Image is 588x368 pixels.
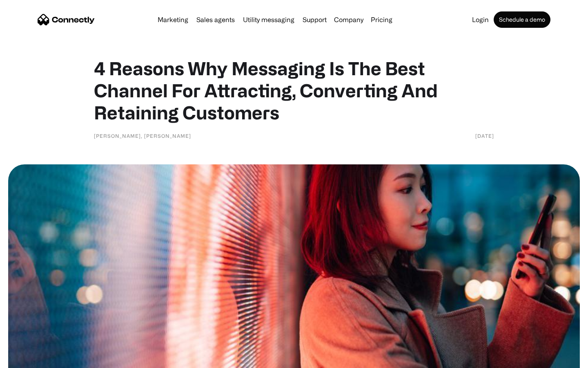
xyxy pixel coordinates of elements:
h1: 4 Reasons Why Messaging Is The Best Channel For Attracting, Converting And Retaining Customers [94,57,494,123]
div: Company [334,14,363,25]
div: [PERSON_NAME], [PERSON_NAME] [94,132,191,140]
a: Pricing [367,16,396,23]
div: [DATE] [475,132,494,140]
a: Schedule a demo [494,11,550,28]
a: Support [299,16,330,23]
a: Login [469,16,492,23]
aside: Language selected: English [8,354,49,365]
div: Company [332,14,366,25]
a: Utility messaging [240,16,298,23]
ul: Language list [16,354,49,365]
a: home [38,13,95,26]
a: Sales agents [193,16,238,23]
a: Marketing [154,16,192,23]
